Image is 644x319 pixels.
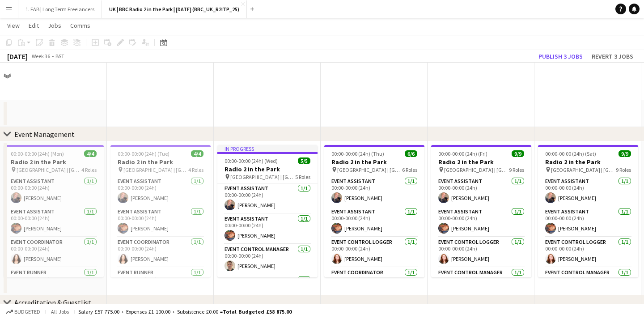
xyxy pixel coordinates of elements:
app-card-role: Event Coordinator1/100:00-00:00 (24h)[PERSON_NAME] [110,237,211,268]
h3: Radio 2 in the Park [110,158,211,166]
app-card-role: Event Assistant1/100:00-00:00 (24h)[PERSON_NAME] [538,176,638,207]
div: In progress [217,145,318,152]
span: Edit [29,21,39,30]
div: BST [55,53,64,60]
span: Budgeted [14,309,40,315]
span: [GEOGRAPHIC_DATA] | [GEOGRAPHIC_DATA], [GEOGRAPHIC_DATA] [230,174,295,180]
app-card-role: Event Assistant1/100:00-00:00 (24h)[PERSON_NAME] [4,176,104,207]
a: Jobs [44,20,65,31]
app-card-role: Event Assistant1/100:00-00:00 (24h)[PERSON_NAME] [431,207,531,237]
span: 00:00-00:00 (24h) (Thu) [331,150,384,157]
app-card-role: Event Control Manager1/100:00-00:00 (24h) [431,268,531,298]
span: [GEOGRAPHIC_DATA] | [GEOGRAPHIC_DATA], [GEOGRAPHIC_DATA] [123,166,188,173]
button: Revert 3 jobs [588,51,637,62]
span: 00:00-00:00 (24h) (Sat) [545,150,596,157]
div: Event Management [14,130,75,139]
a: Comms [67,20,94,31]
div: Salary £57 775.00 + Expenses £1 100.00 + Subsistence £0.00 = [78,308,292,315]
app-card-role: Event Control Logger1/100:00-00:00 (24h)[PERSON_NAME] [431,237,531,268]
app-card-role: Event Assistant1/100:00-00:00 (24h)[PERSON_NAME] [110,176,211,207]
app-job-card: 00:00-00:00 (24h) (Thu)6/6Radio 2 in the Park [GEOGRAPHIC_DATA] | [GEOGRAPHIC_DATA], [GEOGRAPHIC_... [324,145,424,277]
app-card-role: Event Assistant1/100:00-00:00 (24h)[PERSON_NAME] [4,207,104,237]
span: Jobs [48,21,61,30]
h3: Radio 2 in the Park [538,158,638,166]
app-card-role: Event Coordinator1/100:00-00:00 (24h)[PERSON_NAME] [4,237,104,268]
button: 1. FAB | Long Term Freelancers [18,0,102,18]
span: 4/4 [84,150,97,157]
button: Budgeted [4,307,42,317]
span: All jobs [49,308,71,315]
span: Comms [70,21,90,30]
app-card-role: Event Control Manager1/100:00-00:00 (24h)[PERSON_NAME] [217,244,318,275]
span: 9/9 [512,150,524,157]
span: 5/5 [298,157,310,164]
span: 6 Roles [402,166,417,173]
app-job-card: 00:00-00:00 (24h) (Mon)4/4Radio 2 in the Park [GEOGRAPHIC_DATA] | [GEOGRAPHIC_DATA], [GEOGRAPHIC_... [4,145,104,277]
span: [GEOGRAPHIC_DATA] | [GEOGRAPHIC_DATA], [GEOGRAPHIC_DATA] [444,166,509,173]
span: 6/6 [405,150,417,157]
app-card-role: Event Runner1/100:00-00:00 (24h) [4,268,104,298]
span: 00:00-00:00 (24h) (Mon) [11,150,64,157]
span: Total Budgeted £58 875.00 [223,308,292,315]
a: Edit [25,20,42,31]
app-card-role: Event Coordinator1/100:00-00:00 (24h) [324,268,424,298]
span: 9 Roles [509,166,524,173]
span: 00:00-00:00 (24h) (Tue) [118,150,169,157]
app-job-card: In progress00:00-00:00 (24h) (Wed)5/5Radio 2 in the Park [GEOGRAPHIC_DATA] | [GEOGRAPHIC_DATA], [... [217,145,318,277]
app-card-role: Event Coordinator1/1 [217,275,318,305]
app-job-card: 00:00-00:00 (24h) (Sat)9/9Radio 2 in the Park [GEOGRAPHIC_DATA] | [GEOGRAPHIC_DATA], [GEOGRAPHIC_... [538,145,638,277]
span: 9/9 [619,150,631,157]
app-card-role: Event Assistant1/100:00-00:00 (24h)[PERSON_NAME] [217,214,318,244]
app-card-role: Event Assistant1/100:00-00:00 (24h)[PERSON_NAME] [324,176,424,207]
span: 4 Roles [81,166,97,173]
span: 4/4 [191,150,203,157]
span: 9 Roles [616,166,631,173]
span: [GEOGRAPHIC_DATA] | [GEOGRAPHIC_DATA], [GEOGRAPHIC_DATA] [551,166,616,173]
app-job-card: 00:00-00:00 (24h) (Tue)4/4Radio 2 in the Park [GEOGRAPHIC_DATA] | [GEOGRAPHIC_DATA], [GEOGRAPHIC_... [110,145,211,277]
h3: Radio 2 in the Park [217,165,318,173]
span: 5 Roles [295,174,310,180]
app-card-role: Event Runner1/100:00-00:00 (24h) [110,268,211,298]
h3: Radio 2 in the Park [431,158,531,166]
div: Accreditation & Guestlist [14,298,91,307]
span: Week 36 [30,53,52,60]
span: 4 Roles [188,166,203,173]
app-job-card: 00:00-00:00 (24h) (Fri)9/9Radio 2 in the Park [GEOGRAPHIC_DATA] | [GEOGRAPHIC_DATA], [GEOGRAPHIC_... [431,145,531,277]
h3: Radio 2 in the Park [4,158,104,166]
span: [GEOGRAPHIC_DATA] | [GEOGRAPHIC_DATA], [GEOGRAPHIC_DATA] [17,166,81,173]
div: [DATE] [7,52,28,61]
app-card-role: Event Control Logger1/100:00-00:00 (24h)[PERSON_NAME] [324,237,424,268]
app-card-role: Event Assistant1/100:00-00:00 (24h)[PERSON_NAME] [538,207,638,237]
span: View [7,21,20,30]
span: 00:00-00:00 (24h) (Fri) [438,150,487,157]
app-card-role: Event Control Manager1/100:00-00:00 (24h) [538,268,638,298]
app-card-role: Event Assistant1/100:00-00:00 (24h)[PERSON_NAME] [110,207,211,237]
a: View [4,20,23,31]
button: Publish 3 jobs [535,51,586,62]
app-card-role: Event Control Logger1/100:00-00:00 (24h)[PERSON_NAME] [538,237,638,268]
app-card-role: Event Assistant1/100:00-00:00 (24h)[PERSON_NAME] [431,176,531,207]
app-card-role: Event Assistant1/100:00-00:00 (24h)[PERSON_NAME] [217,183,318,214]
span: [GEOGRAPHIC_DATA] | [GEOGRAPHIC_DATA], [GEOGRAPHIC_DATA] [337,166,402,173]
app-card-role: Event Assistant1/100:00-00:00 (24h)[PERSON_NAME] [324,207,424,237]
h3: Radio 2 in the Park [324,158,424,166]
span: 00:00-00:00 (24h) (Wed) [225,157,278,164]
button: UK | BBC Radio 2 in the Park | [DATE] (BBC_UK_R2ITP_25) [102,0,247,18]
